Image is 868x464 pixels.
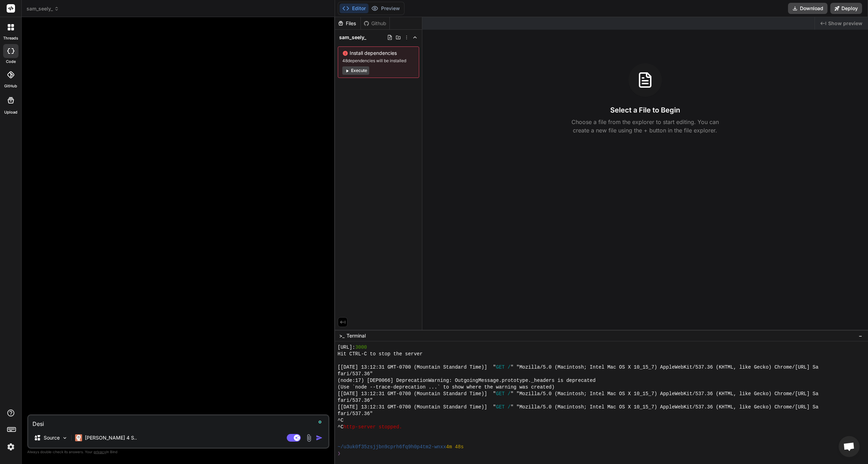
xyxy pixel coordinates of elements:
span: fari/537.36" [338,371,373,377]
a: Open chat [839,436,860,457]
span: http-server stopped. [343,424,402,430]
button: − [857,330,864,341]
label: threads [3,35,18,41]
span: / [508,404,510,411]
p: Source [44,434,60,441]
span: [[DATE] 13:12:31 GMT-0700 (Mountain Standard Time)] " [338,364,496,371]
img: settings [5,441,17,453]
span: ❯ [338,450,341,457]
p: Always double-check its answers. Your in Bind [27,449,329,455]
span: ~/u3uk0f35zsjjbn9cprh6fq9h0p4tm2-wnxx [338,444,446,450]
textarea: To enrich screen reader interactions, please activate Accessibility in Grammarly extension settings [28,415,328,428]
span: [[DATE] 13:12:31 GMT-0700 (Mountain Standard Time)] " [338,391,496,397]
button: Deploy [830,3,862,14]
span: GET [496,364,505,371]
div: Github [361,20,389,27]
span: / [508,391,510,397]
label: code [6,59,16,65]
span: Install dependencies [342,50,415,57]
span: " "Mozilla/5.0 (Macintosh; Intel Mac OS X 10_15_7) AppleWebKit/537.36 (KHTML, like Gecko) Chrome/... [511,391,818,397]
img: attachment [305,434,313,442]
button: Editor [340,3,369,13]
label: GitHub [4,83,17,89]
span: " "Mozilla/5.0 (Macintosh; Intel Mac OS X 10_15_7) AppleWebKit/537.36 (KHTML, like Gecko) Chrome/... [511,364,818,371]
span: " "Mozilla/5.0 (Macintosh; Intel Mac OS X 10_15_7) AppleWebKit/537.36 (KHTML, like Gecko) Chrome/... [511,404,818,411]
span: Terminal [347,332,366,339]
span: − [859,332,862,339]
label: Upload [4,109,17,115]
span: >_ [339,332,344,339]
span: 4m 48s [446,444,464,450]
span: / [508,364,510,371]
span: (node:17) [DEP0066] DeprecationWarning: OutgoingMessage.prototype._headers is deprecated [338,377,596,384]
span: 3000 [355,344,367,351]
span: [URL]: [338,344,355,351]
p: Choose a file from the explorer to start editing. You can create a new file using the + button in... [567,118,723,135]
p: [PERSON_NAME] 4 S.. [85,434,137,441]
button: Execute [342,66,369,75]
span: [[DATE] 13:12:31 GMT-0700 (Mountain Standard Time)] " [338,404,496,411]
button: Preview [369,3,403,13]
img: Claude 4 Sonnet [75,434,82,441]
span: GET [496,391,505,397]
img: icon [316,434,323,441]
span: fari/537.36" [338,397,373,404]
span: sam_seely_ [27,5,59,12]
span: sam_seely_ [339,34,366,41]
span: ^C [338,424,344,430]
span: Show preview [828,20,862,27]
button: Download [788,3,827,14]
h3: Select a File to Begin [610,105,680,115]
span: privacy [94,450,106,454]
span: GET [496,404,505,411]
span: 48 dependencies will be installed [342,58,415,64]
span: (Use `node --trace-deprecation ...` to show where the warning was created) [338,384,555,391]
img: Pick Models [62,435,68,441]
span: Hit CTRL-C to stop the server [338,351,423,357]
span: ^C [338,417,344,424]
span: fari/537.36" [338,411,373,417]
div: Files [335,20,360,27]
